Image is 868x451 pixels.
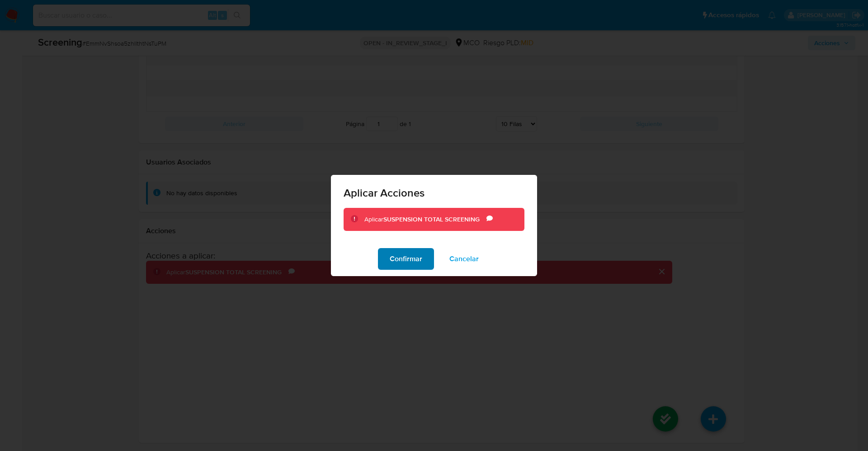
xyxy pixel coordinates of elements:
div: Aplicar [364,215,486,224]
span: Aplicar Acciones [344,188,524,198]
span: Cancelar [449,249,479,269]
b: SUSPENSION TOTAL SCREENING [383,215,480,224]
button: Confirmar [378,248,434,270]
span: Confirmar [390,249,422,269]
button: Cancelar [438,248,491,270]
